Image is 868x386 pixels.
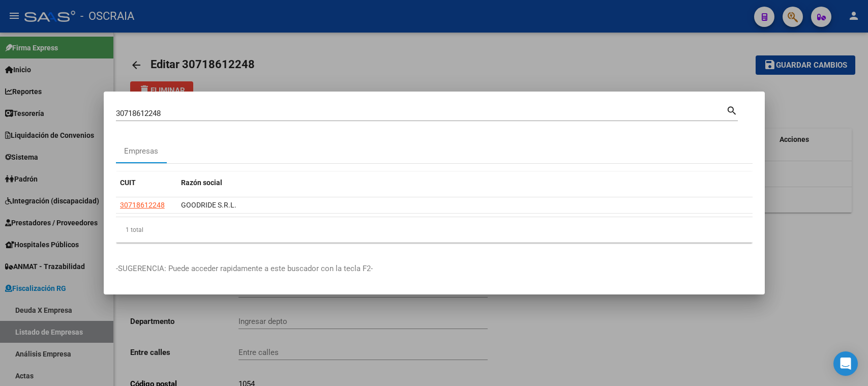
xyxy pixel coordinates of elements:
div: Empresas [124,145,158,157]
div: Open Intercom Messenger [833,351,858,376]
span: Razón social [181,179,222,187]
span: 30718612248 [120,201,165,209]
div: 1 total [116,217,753,243]
p: -SUGERENCIA: Puede acceder rapidamente a este buscador con la tecla F2- [116,263,753,275]
datatable-header-cell: CUIT [116,172,177,194]
span: GOODRIDE S.R.L. [181,201,236,209]
span: CUIT [120,179,136,187]
datatable-header-cell: Razón social [177,172,753,194]
mat-icon: search [726,104,738,116]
